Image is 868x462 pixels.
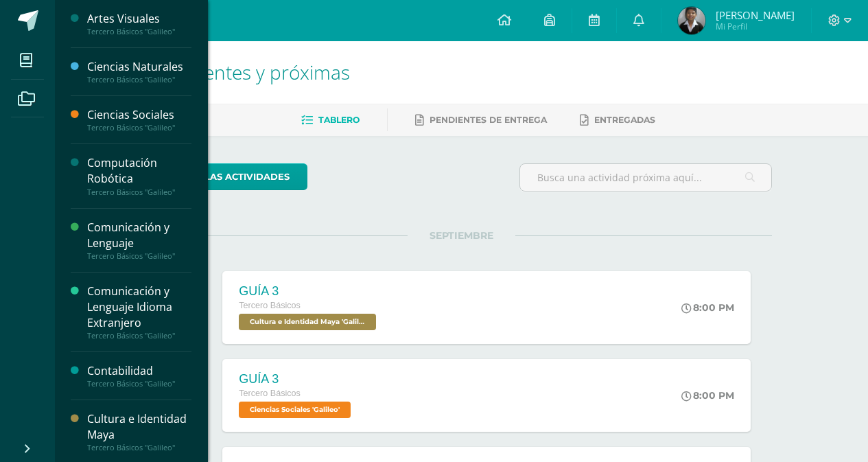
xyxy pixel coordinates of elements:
[87,107,191,132] a: Ciencias SocialesTercero Básicos "Galileo"
[87,411,191,452] a: Cultura e Identidad MayaTercero Básicos "Galileo"
[87,107,191,123] div: Ciencias Sociales
[239,301,301,310] span: Tercero Básicos
[87,363,191,379] div: Contabilidad
[408,229,515,242] span: SEPTIEMBRE
[71,59,350,85] span: Actividades recientes y próximas
[151,163,307,190] a: todas las Actividades
[87,11,191,36] a: Artes VisualesTercero Básicos "Galileo"
[681,301,734,314] div: 8:00 PM
[678,7,705,34] img: fd1abd5d286b61c40c9e5ccba9322085.png
[87,155,191,187] div: Computación Robótica
[87,363,191,389] a: ContabilidadTercero Básicos "Galileo"
[301,109,360,131] a: Tablero
[87,379,191,389] div: Tercero Básicos "Galileo"
[87,284,191,340] a: Comunicación y Lenguaje Idioma ExtranjeroTercero Básicos "Galileo"
[87,187,191,197] div: Tercero Básicos "Galileo"
[87,155,191,196] a: Computación RobóticaTercero Básicos "Galileo"
[87,443,191,452] div: Tercero Básicos "Galileo"
[430,115,547,125] span: Pendientes de entrega
[594,115,655,125] span: Entregadas
[239,314,376,330] span: Cultura e Identidad Maya 'Galileo'
[87,331,191,340] div: Tercero Básicos "Galileo"
[716,21,795,32] span: Mi Perfil
[87,251,191,261] div: Tercero Básicos "Galileo"
[87,75,191,84] div: Tercero Básicos "Galileo"
[239,372,354,386] div: GUÍA 3
[239,389,301,398] span: Tercero Básicos
[87,27,191,36] div: Tercero Básicos "Galileo"
[239,284,379,299] div: GUÍA 3
[415,109,547,131] a: Pendientes de entrega
[239,402,351,418] span: Ciencias Sociales 'Galileo'
[716,8,795,22] span: [PERSON_NAME]
[87,59,191,84] a: Ciencias NaturalesTercero Básicos "Galileo"
[681,389,734,402] div: 8:00 PM
[87,123,191,132] div: Tercero Básicos "Galileo"
[318,115,360,125] span: Tablero
[87,59,191,75] div: Ciencias Naturales
[87,11,191,27] div: Artes Visuales
[87,411,191,443] div: Cultura e Identidad Maya
[87,220,191,251] div: Comunicación y Lenguaje
[87,220,191,261] a: Comunicación y LenguajeTercero Básicos "Galileo"
[520,164,771,191] input: Busca una actividad próxima aquí...
[580,109,655,131] a: Entregadas
[87,284,191,331] div: Comunicación y Lenguaje Idioma Extranjero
